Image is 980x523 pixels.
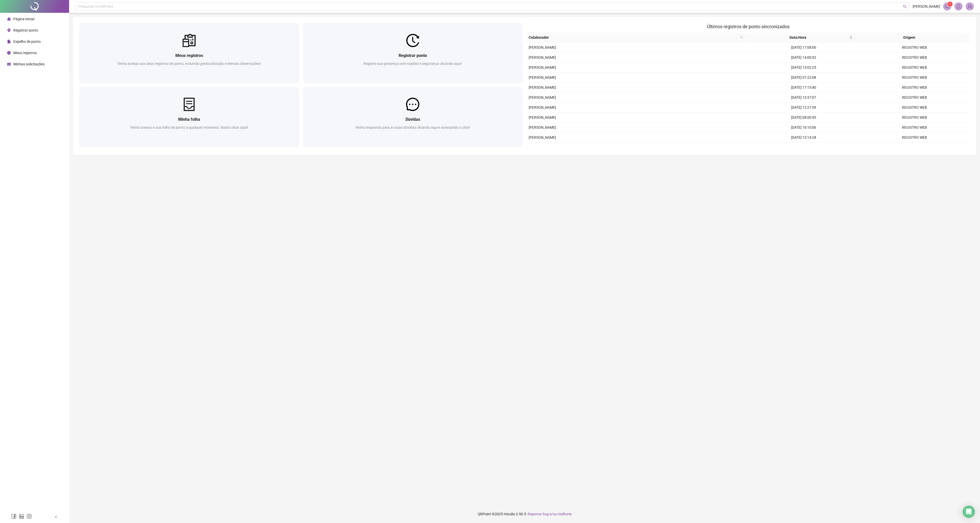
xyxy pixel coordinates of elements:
[859,103,970,113] td: REGISTRO WEB
[966,3,974,10] img: 84060
[504,512,515,516] span: Versão
[739,34,744,41] span: search
[748,83,859,93] td: [DATE] 17:15:40
[859,73,970,83] td: REGISTRO WEB
[745,33,855,43] th: Data/Hora
[399,53,427,58] span: Registrar ponto
[740,36,743,39] span: search
[13,62,45,66] span: Minhas solicitações
[956,4,961,9] span: bell
[859,133,970,143] td: REGISTRO WEB
[748,133,859,143] td: [DATE] 13:14:28
[117,62,261,66] span: Tenha acesso aos seus registros de ponto, incluindo geolocalização e demais observações!
[529,115,556,119] span: [PERSON_NAME]
[130,125,248,129] span: Tenha acesso a sua folha de ponto a qualquer momento. Basta clicar aqui!
[54,515,58,519] span: left
[27,514,32,519] span: instagram
[19,514,24,519] span: linkedin
[859,93,970,103] td: REGISTRO WEB
[903,5,907,8] span: search
[963,506,975,518] div: Open Intercom Messenger
[175,53,203,58] span: Meus registros
[949,2,951,6] span: 1
[7,51,11,55] span: clock-circle
[7,40,11,43] span: file
[913,4,940,9] span: [PERSON_NAME]
[748,53,859,63] td: [DATE] 14:00:52
[748,73,859,83] td: [DATE] 07:22:08
[11,514,16,519] span: facebook
[79,23,299,83] a: Meus registrosTenha acesso aos seus registros de ponto, incluindo geolocalização e demais observa...
[947,2,953,7] sup: 1
[748,93,859,103] td: [DATE] 13:37:07
[859,143,970,153] td: REGISTRO WEB
[79,87,299,147] a: Minha folhaTenha acesso a sua folha de ponto a qualquer momento. Basta clicar aqui!
[748,43,859,53] td: [DATE] 17:08:00
[7,17,11,21] span: home
[406,117,420,122] span: Dúvidas
[859,123,970,133] td: REGISTRO WEB
[529,95,556,99] span: [PERSON_NAME]
[747,35,848,40] span: Data/Hora
[859,63,970,73] td: REGISTRO WEB
[13,39,41,44] span: Espelho de ponto
[529,55,556,59] span: [PERSON_NAME]
[13,17,34,21] span: Página inicial
[303,23,523,83] a: Registrar pontoRegistre sua presença com rapidez e segurança clicando aqui!
[748,123,859,133] td: [DATE] 16:10:06
[859,43,970,53] td: REGISTRO WEB
[707,24,790,29] span: Últimos registros de ponto sincronizados
[748,103,859,113] td: [DATE] 12:27:59
[529,125,556,129] span: [PERSON_NAME]
[945,4,950,9] span: notification
[529,35,738,40] span: Colaborador
[178,117,200,122] span: Minha folha
[859,83,970,93] td: REGISTRO WEB
[748,63,859,73] td: [DATE] 13:02:25
[529,45,556,49] span: [PERSON_NAME]
[529,65,556,69] span: [PERSON_NAME]
[748,113,859,123] td: [DATE] 08:00:45
[303,87,523,147] a: DúvidasTenha respostas para as suas dúvidas clicando aqui e acessando o chat!
[355,125,470,129] span: Tenha respostas para as suas dúvidas clicando aqui e acessando o chat!
[529,135,556,139] span: [PERSON_NAME]
[748,143,859,153] td: [DATE] 12:16:01
[529,75,556,79] span: [PERSON_NAME]
[13,28,38,32] span: Registrar ponto
[364,62,462,66] span: Registre sua presença com rapidez e segurança clicando aqui!
[528,512,572,516] span: Reportar bug e/ou melhoria
[529,105,556,109] span: [PERSON_NAME]
[859,113,970,123] td: REGISTRO WEB
[7,28,11,32] span: environment
[13,51,37,55] span: Meus registros
[859,53,970,63] td: REGISTRO WEB
[529,85,556,89] span: [PERSON_NAME]
[69,505,980,523] footer: QRPoint © 2025 - 2.90.5 -
[7,62,11,66] span: schedule
[855,33,964,43] th: Origem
